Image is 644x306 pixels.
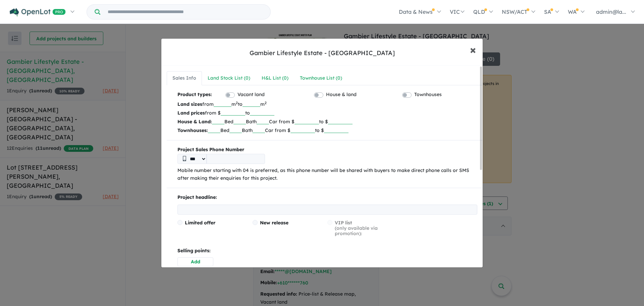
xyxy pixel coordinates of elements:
div: Land Stock List ( 0 ) [208,74,250,82]
p: from $ to [177,108,477,117]
sup: 2 [265,100,267,105]
button: Add [177,257,213,266]
p: Mobile number starting with 04 is preferred, as this phone number will be shared with buyers to m... [177,167,477,183]
span: admin@la... [596,8,626,15]
p: Selling points: [177,247,477,255]
b: Project Sales Phone Number [177,146,477,154]
b: House & Land: [177,119,212,125]
label: Townhouses [414,91,442,99]
img: Openlot PRO Logo White [10,8,66,16]
p: Bed Bath Car from $ to $ [177,117,477,126]
div: Gambier Lifestyle Estate - [GEOGRAPHIC_DATA] [250,49,395,57]
b: Product types: [177,91,212,100]
span: New release [260,220,288,226]
p: from m to m [177,100,477,108]
b: Land sizes [177,101,202,107]
div: H&L List ( 0 ) [262,74,288,82]
p: Project headline: [177,193,477,202]
sup: 2 [236,100,238,105]
input: Try estate name, suburb, builder or developer [102,5,269,19]
label: House & land [326,91,357,99]
label: Vacant land [237,91,265,99]
p: Bed Bath Car from $ to $ [177,126,477,135]
span: × [470,42,476,57]
b: Land prices [177,110,205,116]
img: Phone icon [183,156,186,161]
span: Limited offer [185,220,215,226]
div: Townhouse List ( 0 ) [300,74,342,82]
b: Townhouses: [177,127,208,133]
div: Sales Info [172,74,196,82]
